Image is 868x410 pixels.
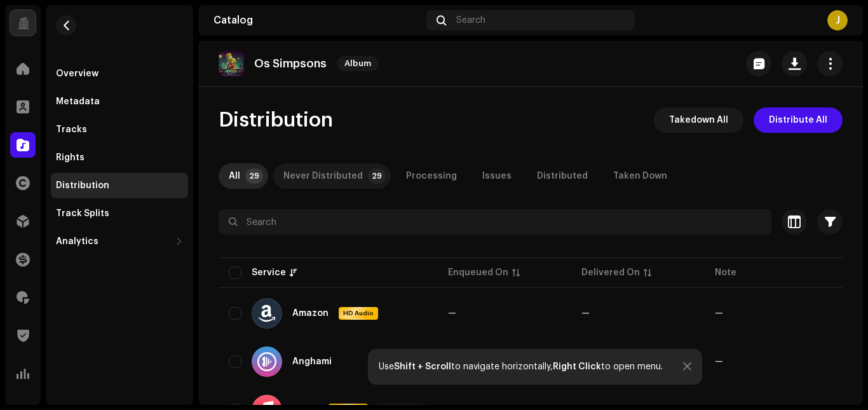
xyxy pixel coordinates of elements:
[56,208,109,219] div: Track Splits
[769,107,827,133] span: Distribute All
[715,309,723,318] re-a-table-badge: —
[537,163,588,189] div: Distributed
[56,69,98,79] div: Overview
[56,181,109,191] div: Distribution
[254,57,327,71] p: Os Simpsons
[219,209,771,235] input: Search
[827,10,848,31] div: J
[283,163,363,189] div: Never Distributed
[292,357,332,366] div: Anghami
[581,266,640,279] div: Delivered On
[394,362,451,371] strong: Shift + Scroll
[654,107,743,133] button: Takedown All
[51,229,188,254] re-m-nav-dropdown: Analytics
[214,15,421,25] div: Catalog
[229,163,240,189] div: All
[482,163,512,189] div: Issues
[51,89,188,114] re-m-nav-item: Metadata
[245,168,263,184] p-badge: 29
[456,15,485,25] span: Search
[56,97,100,107] div: Metadata
[51,201,188,226] re-m-nav-item: Track Splits
[51,61,188,86] re-m-nav-item: Overview
[448,309,456,318] span: —
[56,153,85,163] div: Rights
[219,107,333,133] span: Distribution
[337,56,379,71] span: Album
[754,107,843,133] button: Distribute All
[669,107,728,133] span: Takedown All
[219,51,244,76] img: 957010f0-41fe-4d75-aee8-395de02080bf
[292,309,329,318] div: Amazon
[715,357,723,366] re-a-table-badge: —
[51,145,188,170] re-m-nav-item: Rights
[51,173,188,198] re-m-nav-item: Distribution
[51,117,188,142] re-m-nav-item: Tracks
[581,309,590,318] span: —
[553,362,601,371] strong: Right Click
[448,266,508,279] div: Enqueued On
[368,168,386,184] p-badge: 29
[56,236,98,247] div: Analytics
[379,362,663,372] div: Use to navigate horizontally, to open menu.
[406,163,457,189] div: Processing
[340,309,377,318] span: HD Audio
[56,125,87,135] div: Tracks
[613,163,667,189] div: Taken Down
[252,266,286,279] div: Service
